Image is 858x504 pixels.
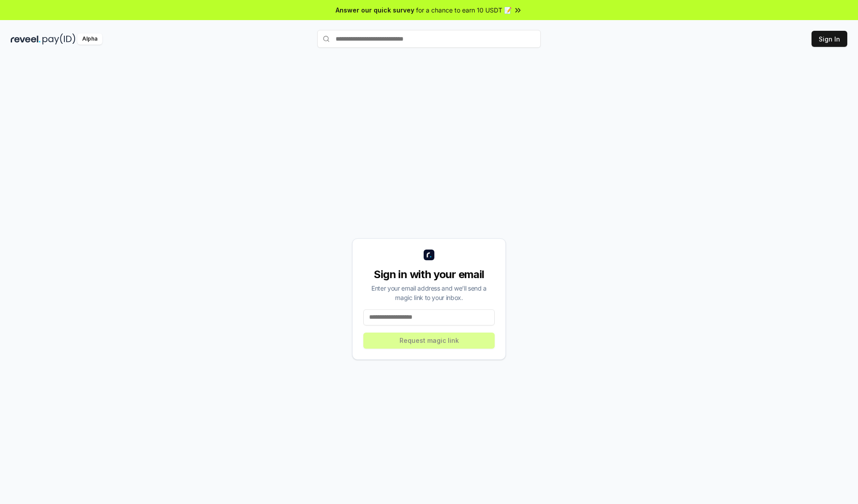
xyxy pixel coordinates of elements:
span: Answer our quick survey [336,5,414,15]
img: reveel_dark [11,33,41,45]
div: Enter your email address and we’ll send a magic link to your inbox. [363,283,495,302]
img: logo_small [424,250,434,260]
div: Sign in with your email [363,267,495,282]
span: for a chance to earn 10 USDT 📝 [416,5,512,15]
div: Alpha [77,33,102,45]
button: Sign In [812,31,847,47]
img: pay_id [42,33,76,45]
